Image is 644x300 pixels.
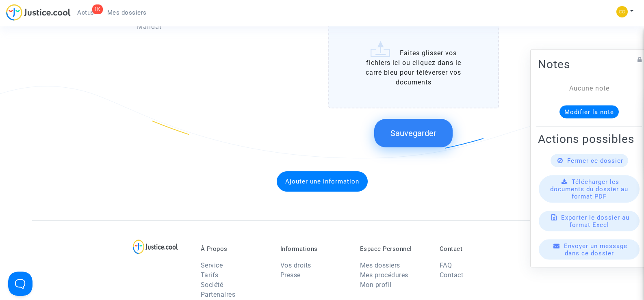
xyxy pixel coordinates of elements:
[280,245,348,253] p: Informations
[561,214,629,228] span: Exporter le dossier au format Excel
[567,157,623,164] span: Fermer ce dossier
[8,272,33,296] iframe: Help Scout Beacon - Open
[92,4,103,14] div: 1K
[201,261,223,269] a: Service
[107,9,147,16] span: Mes dossiers
[559,105,619,118] button: Modifier la note
[360,271,408,279] a: Mes procédures
[616,6,628,17] img: 84a266a8493598cb3cce1313e02c3431
[201,281,223,289] a: Société
[550,83,628,93] div: Aucune note
[133,240,178,254] img: logo-lg.svg
[101,6,153,19] a: Mes dossiers
[538,132,640,146] h2: Actions possibles
[360,281,392,289] a: Mon profil
[550,178,628,200] span: Télécharger les documents du dossier au format PDF
[440,271,464,279] a: Contact
[374,119,453,147] button: Sauvegarder
[137,22,316,32] p: Mandat
[440,261,452,269] a: FAQ
[280,261,311,269] a: Vos droits
[360,261,400,269] a: Mes dossiers
[77,9,94,16] span: Actus
[360,245,427,253] p: Espace Personnel
[277,171,368,192] button: Ajouter une information
[71,6,101,19] a: 1KActus
[201,291,236,298] a: Partenaires
[440,245,507,253] p: Contact
[390,128,436,138] span: Sauvegarder
[538,57,640,71] h2: Notes
[564,242,627,257] span: Envoyer un message dans ce dossier
[280,271,301,279] a: Presse
[6,4,71,21] img: jc-logo.svg
[201,271,219,279] a: Tarifs
[201,245,268,253] p: À Propos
